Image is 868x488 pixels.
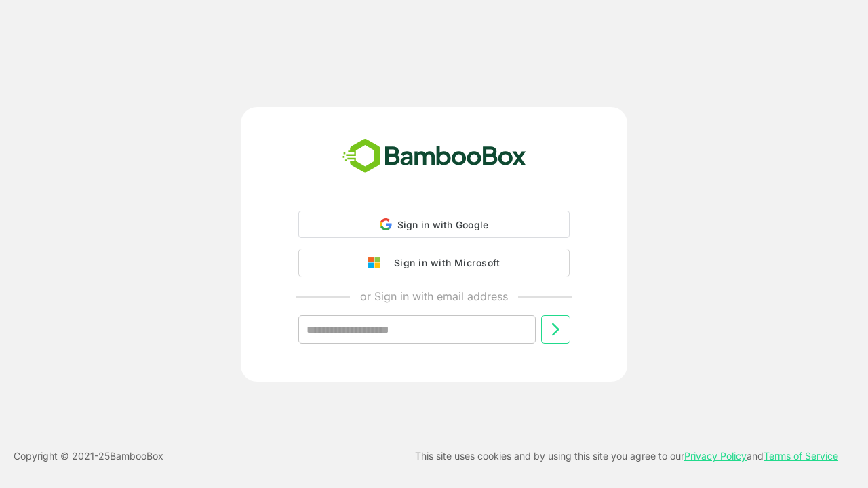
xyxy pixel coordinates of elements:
div: Sign in with Microsoft [387,254,500,272]
a: Privacy Policy [684,450,747,462]
a: Terms of Service [764,450,838,462]
span: Sign in with Google [397,219,489,230]
div: Sign in with Google [298,211,570,238]
img: bamboobox [335,134,534,179]
p: Copyright © 2021- 25 BambooBox [14,448,163,464]
p: or Sign in with email address [360,288,508,304]
img: google [368,257,387,269]
button: Sign in with Microsoft [298,249,570,277]
p: This site uses cookies and by using this site you agree to our and [415,448,838,464]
